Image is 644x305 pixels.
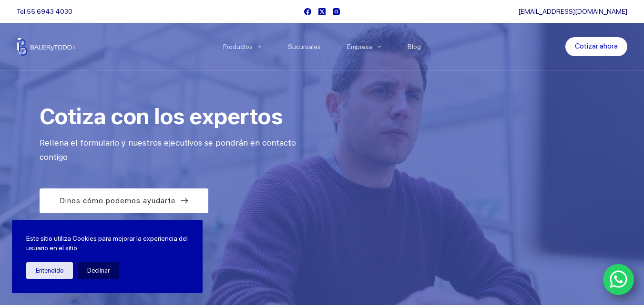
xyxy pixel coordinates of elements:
span: Cotiza con los expertos [40,103,283,129]
a: 55 6943 4030 [27,8,72,15]
span: Dinos cómo podemos ayudarte [60,195,176,207]
p: Este sitio utiliza Cookies para mejorar la experiencia del usuario en el sitio. [26,234,188,253]
a: Dinos cómo podemos ayudarte [40,188,208,213]
a: WhatsApp [603,264,634,295]
button: Declinar [78,262,119,279]
nav: Menu Principal [210,23,434,70]
img: Balerytodo [17,38,76,56]
span: Tel. [17,8,72,15]
a: Facebook [304,8,311,15]
a: [EMAIL_ADDRESS][DOMAIN_NAME] [518,8,627,15]
a: X (Twitter) [318,8,326,15]
a: Instagram [333,8,340,15]
a: Cotizar ahora [565,37,627,56]
span: Rellena el formulario y nuestros ejecutivos se pondrán en contacto contigo [40,138,298,162]
button: Entendido [26,262,73,279]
